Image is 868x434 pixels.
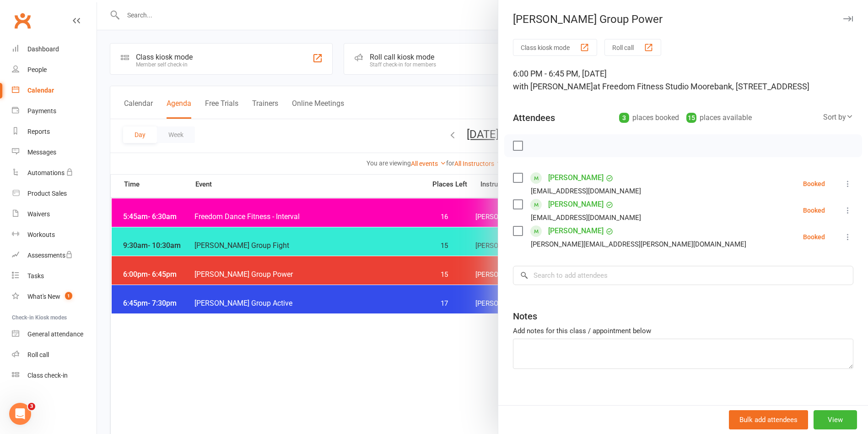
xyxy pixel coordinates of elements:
[593,82,809,91] span: at Freedom Fitness Studio Moorebank, [STREET_ADDRESS]
[12,345,97,365] a: Roll call
[27,231,55,238] div: Workouts
[513,39,597,56] button: Class kiosk mode
[619,111,679,124] div: places booked
[27,210,50,218] div: Waivers
[27,45,59,53] div: Dashboard
[513,325,853,336] div: Add notes for this class / appointment below
[27,330,83,338] div: General attendance
[12,60,97,80] a: People
[27,148,56,156] div: Messages
[27,190,67,197] div: Product Sales
[27,128,50,135] div: Reports
[686,113,696,123] div: 15
[513,82,593,91] span: with [PERSON_NAME]
[498,13,868,26] div: [PERSON_NAME] Group Power
[548,224,604,238] a: [PERSON_NAME]
[12,324,97,345] a: General attendance kiosk mode
[27,169,65,176] div: Automations
[27,372,68,379] div: Class check-in
[814,410,857,429] button: View
[27,107,56,115] div: Payments
[531,185,641,197] div: [EMAIL_ADDRESS][DOMAIN_NAME]
[729,410,808,429] button: Bulk add attendees
[27,252,73,259] div: Assessments
[12,204,97,225] a: Waivers
[9,403,31,425] iframe: Intercom live chat
[604,39,661,56] button: Roll call
[686,111,752,124] div: places available
[12,245,97,266] a: Assessments
[12,163,97,183] a: Automations
[513,67,853,93] div: 6:00 PM - 6:45 PM, [DATE]
[803,181,825,187] div: Booked
[548,170,604,185] a: [PERSON_NAME]
[12,266,97,286] a: Tasks
[513,266,853,285] input: Search to add attendees
[823,111,853,123] div: Sort by
[12,101,97,121] a: Payments
[27,66,47,73] div: People
[619,113,629,123] div: 3
[531,238,746,250] div: [PERSON_NAME][EMAIL_ADDRESS][PERSON_NAME][DOMAIN_NAME]
[27,351,49,358] div: Roll call
[12,225,97,245] a: Workouts
[11,9,34,32] a: Clubworx
[27,293,60,300] div: What's New
[12,142,97,163] a: Messages
[65,292,72,300] span: 1
[513,310,537,323] div: Notes
[803,207,825,214] div: Booked
[12,183,97,204] a: Product Sales
[12,365,97,386] a: Class kiosk mode
[548,197,604,212] a: [PERSON_NAME]
[513,111,555,124] div: Attendees
[12,121,97,142] a: Reports
[531,212,641,224] div: [EMAIL_ADDRESS][DOMAIN_NAME]
[12,286,97,307] a: What's New1
[803,234,825,240] div: Booked
[27,272,44,280] div: Tasks
[28,403,35,410] span: 3
[12,80,97,101] a: Calendar
[12,39,97,60] a: Dashboard
[27,87,54,94] div: Calendar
